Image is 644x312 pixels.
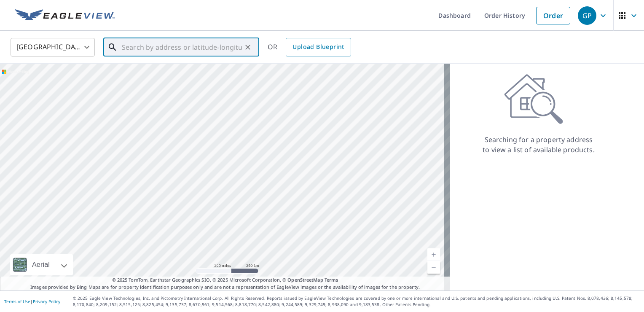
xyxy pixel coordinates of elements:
[286,38,351,56] a: Upload Blueprint
[15,9,115,22] img: EV Logo
[578,6,596,25] div: GP
[292,42,344,52] span: Upload Blueprint
[287,277,323,283] a: OpenStreetMap
[427,248,440,261] a: Current Level 5, Zoom In
[536,7,570,24] a: Order
[73,295,640,308] p: © 2025 Eagle View Technologies, Inc. and Pictometry International Corp. All Rights Reserved. Repo...
[268,38,351,56] div: OR
[325,277,338,283] a: Terms
[122,35,242,59] input: Search by address or latitude-longitude
[10,254,73,275] div: Aerial
[112,277,338,284] span: © 2025 TomTom, Earthstar Geographics SIO, © 2025 Microsoft Corporation, ©
[30,254,52,275] div: Aerial
[4,299,30,304] a: Terms of Use
[242,41,254,53] button: Clear
[33,299,60,304] a: Privacy Policy
[4,299,60,304] p: |
[482,134,595,155] p: Searching for a property address to view a list of available products.
[427,261,440,274] a: Current Level 5, Zoom Out
[11,35,95,59] div: [GEOGRAPHIC_DATA]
